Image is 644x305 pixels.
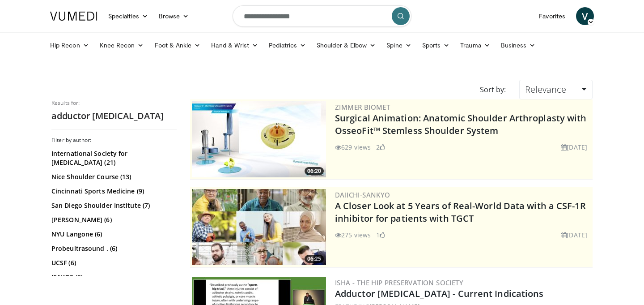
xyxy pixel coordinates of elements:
[305,167,324,175] span: 06:20
[561,142,587,152] li: [DATE]
[376,142,385,152] li: 2
[45,36,94,54] a: Hip Recon
[206,36,263,54] a: Hand & Wrist
[192,189,326,265] img: 93c22cae-14d1-47f0-9e4a-a244e824b022.png.300x170_q85_crop-smart_upscale.jpg
[455,36,496,54] a: Trauma
[335,142,371,152] li: 629 views
[51,137,177,144] h3: Filter by author:
[51,110,177,122] h2: adductor [MEDICAL_DATA]
[525,83,566,95] span: Relevance
[149,36,206,54] a: Foot & Ankle
[519,80,593,99] a: Relevance
[51,258,174,267] a: UCSF (6)
[263,36,311,54] a: Pediatrics
[417,36,455,54] a: Sports
[192,101,326,177] img: 84e7f812-2061-4fff-86f6-cdff29f66ef4.300x170_q85_crop-smart_upscale.jpg
[305,255,324,263] span: 06:25
[51,244,174,253] a: Probeultrasound . (6)
[233,5,411,27] input: Search topics, interventions
[51,187,174,196] a: Cincinnati Sports Medicine (9)
[376,230,385,240] li: 1
[153,7,195,25] a: Browse
[51,172,174,181] a: Nice Shoulder Course (13)
[94,36,149,54] a: Knee Recon
[51,230,174,239] a: NYU Langone (6)
[335,112,587,137] a: Surgical Animation: Anatomic Shoulder Arthroplasty with OsseoFit™ Stemless Shoulder System
[335,230,371,240] li: 275 views
[534,7,571,25] a: Favorites
[103,7,153,25] a: Specialties
[561,230,587,240] li: [DATE]
[473,80,513,99] div: Sort by:
[51,273,174,282] a: ISAKOS (6)
[335,288,544,300] a: Adductor [MEDICAL_DATA] - Current Indications
[51,201,174,210] a: San Diego Shoulder Institute (7)
[335,103,390,112] a: Zimmer Biomet
[335,278,463,287] a: ISHA - The Hip Preservation Society
[50,12,97,21] img: VuMedi Logo
[51,215,174,224] a: [PERSON_NAME] (6)
[51,99,177,107] p: Results for:
[335,190,390,199] a: Daiichi-Sankyo
[51,149,174,167] a: International Society for [MEDICAL_DATA] (21)
[576,7,594,25] a: V
[192,101,326,177] a: 06:20
[311,36,381,54] a: Shoulder & Elbow
[192,189,326,265] a: 06:25
[335,200,586,224] a: A Closer Look at 5 Years of Real-World Data with a CSF-1R inhibitor for patients with TGCT
[381,36,416,54] a: Spine
[496,36,541,54] a: Business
